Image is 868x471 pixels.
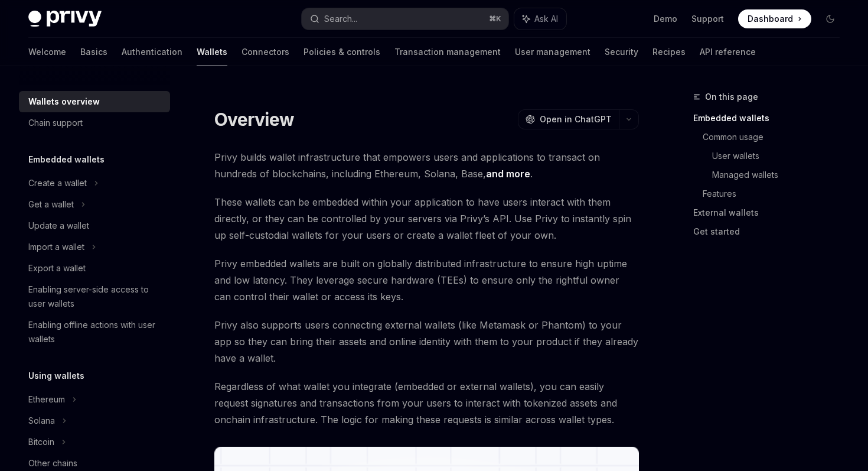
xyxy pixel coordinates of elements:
button: Search...⌘K [302,8,508,30]
a: Common usage [703,128,849,147]
div: Wallets overview [28,95,100,109]
div: Enabling server-side access to user wallets [28,282,163,311]
a: Basics [80,38,107,66]
div: Enabling offline actions with user wallets [28,318,163,346]
span: Regardless of what wallet you integrate (embedded or external wallets), you can easily request si... [214,378,639,428]
a: Recipes [652,38,686,66]
span: ⌘ K [489,14,501,24]
a: Managed wallets [712,165,849,184]
a: Wallets overview [19,91,170,112]
h5: Embedded wallets [28,152,105,167]
a: Update a wallet [19,215,170,236]
div: Get a wallet [28,197,74,212]
span: Privy embedded wallets are built on globally distributed infrastructure to ensure high uptime and... [214,255,639,305]
h1: Overview [214,109,294,130]
a: Policies & controls [304,38,380,66]
div: Export a wallet [28,261,86,275]
button: Open in ChatGPT [518,109,619,129]
a: Embedded wallets [693,109,849,128]
button: Toggle dark mode [821,9,840,28]
a: User management [515,38,590,66]
div: Chain support [28,116,83,130]
img: dark logo [28,11,102,27]
a: Enabling server-side access to user wallets [19,279,170,314]
button: Ask AI [514,8,566,30]
a: Support [691,13,724,25]
span: Dashboard [748,13,793,25]
a: External wallets [693,203,849,222]
a: Authentication [122,38,182,66]
span: Open in ChatGPT [540,113,612,125]
div: Search... [324,12,357,26]
h5: Using wallets [28,369,84,383]
a: API reference [700,38,756,66]
span: Ask AI [534,13,558,25]
a: Transaction management [394,38,501,66]
div: Solana [28,414,55,428]
a: Security [605,38,638,66]
a: Connectors [242,38,289,66]
a: Get started [693,222,849,241]
a: Dashboard [738,9,811,28]
div: Import a wallet [28,240,84,254]
span: These wallets can be embedded within your application to have users interact with them directly, ... [214,194,639,243]
div: Create a wallet [28,176,87,190]
a: Chain support [19,112,170,134]
a: Features [703,184,849,203]
a: User wallets [712,147,849,165]
a: Export a wallet [19,258,170,279]
div: Ethereum [28,392,65,407]
a: Wallets [197,38,227,66]
span: On this page [705,90,758,104]
div: Other chains [28,456,77,470]
span: Privy builds wallet infrastructure that empowers users and applications to transact on hundreds o... [214,149,639,182]
div: Bitcoin [28,435,54,449]
a: Enabling offline actions with user wallets [19,314,170,350]
a: Welcome [28,38,66,66]
span: Privy also supports users connecting external wallets (like Metamask or Phantom) to your app so t... [214,317,639,366]
a: and more [486,168,530,180]
a: Demo [654,13,677,25]
div: Update a wallet [28,219,89,233]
